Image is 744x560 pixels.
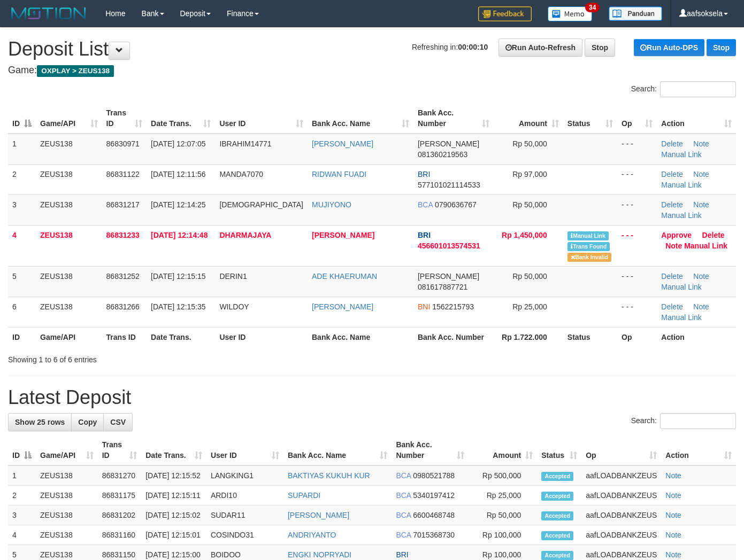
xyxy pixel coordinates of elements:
[418,200,433,209] span: BCA
[617,327,657,347] th: Op
[288,491,320,500] a: SUPARDI
[8,195,36,225] td: 3
[36,164,102,195] td: ZEUS138
[661,200,682,209] a: Delete
[617,103,657,134] th: Op: activate to sort column ascending
[585,3,600,12] span: 34
[661,170,682,178] a: Delete
[396,491,411,500] span: BCA
[581,525,661,545] td: aafLOADBANKZEUS
[151,231,208,239] span: [DATE] 12:14:48
[665,491,681,500] a: Note
[219,231,271,239] span: DHARMAJAYA
[661,435,736,465] th: Action: activate to sort column ascending
[567,253,611,262] span: Bank is not match
[418,181,480,189] span: Copy 577101021114533 to clipboard
[36,435,98,465] th: Game/API: activate to sort column ascending
[36,525,98,545] td: ZEUS138
[693,170,709,178] a: Note
[8,5,89,21] img: MOTION_logo.png
[458,43,488,51] strong: 00:00:10
[8,505,36,525] td: 3
[36,465,98,486] td: ZEUS138
[71,413,104,431] a: Copy
[469,505,538,525] td: Rp 50,000
[36,266,102,297] td: ZEUS138
[36,103,102,134] th: Game/API: activate to sort column ascending
[617,225,657,266] td: - - -
[8,65,736,76] h4: Game:
[219,302,249,311] span: WILDOY
[661,139,682,148] a: Delete
[36,297,102,327] td: ZEUS138
[288,471,370,480] a: BAKTIYAS KUKUH KUR
[98,525,142,545] td: 86831160
[413,103,494,134] th: Bank Acc. Number: activate to sort column ascending
[541,492,573,501] span: Accepted
[418,150,467,159] span: Copy 081360219563 to clipboard
[206,486,283,505] td: ARDI10
[78,418,97,426] span: Copy
[36,134,102,165] td: ZEUS138
[660,413,736,429] input: Search:
[37,65,114,77] span: OXPLAY > ZEUS138
[288,531,336,539] a: ANDRIYANTO
[110,418,126,426] span: CSV
[660,81,736,97] input: Search:
[661,150,702,159] a: Manual Link
[8,327,36,347] th: ID
[151,139,205,148] span: [DATE] 12:07:05
[657,327,736,347] th: Action
[312,139,373,148] a: [PERSON_NAME]
[631,413,736,429] label: Search:
[661,302,682,311] a: Delete
[665,531,681,539] a: Note
[634,39,704,56] a: Run Auto-DPS
[8,164,36,195] td: 2
[541,531,573,540] span: Accepted
[147,103,215,134] th: Date Trans.: activate to sort column ascending
[512,272,547,281] span: Rp 50,000
[585,38,615,57] a: Stop
[512,200,547,209] span: Rp 50,000
[581,435,661,465] th: Op: activate to sort column ascending
[396,550,408,559] span: BRI
[418,231,431,239] span: BRI
[661,313,702,322] a: Manual Link
[707,39,736,56] a: Stop
[141,525,206,545] td: [DATE] 12:15:01
[219,170,263,178] span: MANDA7070
[8,103,36,134] th: ID: activate to sort column descending
[15,418,65,426] span: Show 25 rows
[693,200,709,209] a: Note
[392,435,468,465] th: Bank Acc. Number: activate to sort column ascending
[36,486,98,505] td: ZEUS138
[106,170,140,178] span: 86831122
[418,139,479,148] span: [PERSON_NAME]
[312,170,366,178] a: RIDWAN FUADI
[206,435,283,465] th: User ID: activate to sort column ascending
[418,242,480,250] span: Copy 456601013574531 to clipboard
[206,465,283,486] td: LANGKING1
[413,531,455,539] span: Copy 7015368730 to clipboard
[8,486,36,505] td: 2
[312,200,351,209] a: MUJIYONO
[631,81,736,97] label: Search:
[469,486,538,505] td: Rp 25,000
[502,231,547,239] span: Rp 1,450,000
[396,511,411,519] span: BCA
[106,272,140,281] span: 86831252
[312,231,374,239] a: [PERSON_NAME]
[693,272,709,281] a: Note
[8,134,36,165] td: 1
[661,181,702,189] a: Manual Link
[102,103,147,134] th: Trans ID: activate to sort column ascending
[106,139,140,148] span: 86830971
[693,139,709,148] a: Note
[617,195,657,225] td: - - -
[206,525,283,545] td: COSINDO31
[206,505,283,525] td: SUDAR11
[141,505,206,525] td: [DATE] 12:15:02
[215,327,308,347] th: User ID
[312,302,373,311] a: [PERSON_NAME]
